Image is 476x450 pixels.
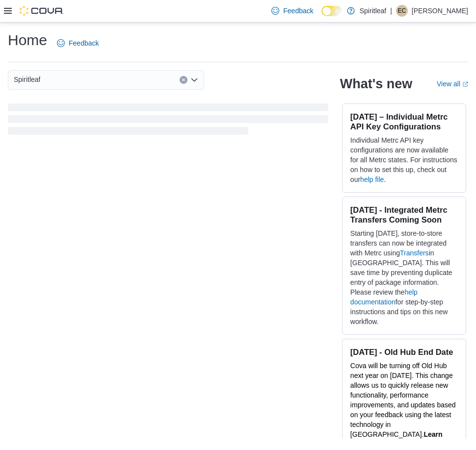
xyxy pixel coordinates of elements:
[350,112,458,131] h3: [DATE] – Individual Metrc API Key Configurations
[350,135,458,184] p: Individual Metrc API key configurations are now available for all Metrc states. For instructions ...
[267,1,317,21] a: Feedback
[462,81,468,87] svg: External link
[398,5,406,17] span: EC
[8,105,328,137] span: Loading
[390,5,392,17] p: |
[400,249,429,257] a: Transfers
[14,74,40,85] span: Spiritleaf
[350,347,458,357] h3: [DATE] - Old Hub End Date
[360,5,386,17] p: Spiritleaf
[190,76,198,84] button: Open list of options
[283,6,313,16] span: Feedback
[53,33,103,53] a: Feedback
[437,80,468,88] a: View allExternal link
[180,76,187,84] button: Clear input
[350,228,458,326] p: Starting [DATE], store-to-store transfers can now be integrated with Metrc using in [GEOGRAPHIC_D...
[20,6,64,16] img: Cova
[412,5,468,17] p: [PERSON_NAME]
[396,5,408,17] div: Eric C
[321,6,342,16] input: Dark Mode
[360,175,384,183] a: help file
[350,205,458,225] h3: [DATE] - Integrated Metrc Transfers Coming Soon
[8,30,47,50] h1: Home
[340,76,412,92] h2: What's new
[69,38,99,48] span: Feedback
[350,288,418,306] a: help documentation
[350,362,456,438] span: Cova will be turning off Old Hub next year on [DATE]. This change allows us to quickly release ne...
